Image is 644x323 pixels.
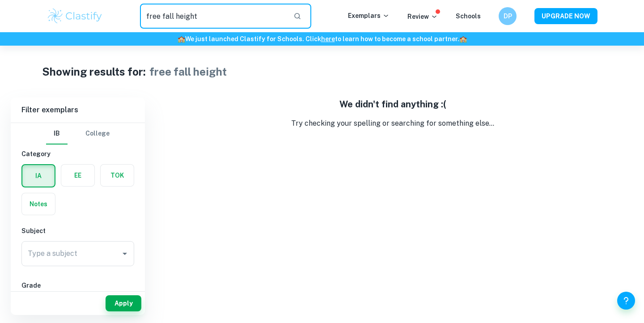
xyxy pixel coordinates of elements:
button: IA [22,165,55,187]
h6: We just launched Clastify for Schools. Click to learn how to become a school partner. [2,34,642,44]
span: 🏫 [459,35,467,42]
h6: Filter exemplars [11,98,145,123]
h1: Showing results for: [42,64,146,80]
h6: DP [503,11,513,21]
button: EE [61,165,94,186]
button: College [85,123,110,144]
a: Schools [456,13,481,20]
h5: We didn't find anything :( [152,98,633,111]
button: Open [119,247,131,260]
button: UPGRADE NOW [534,8,597,24]
div: Filter type choice [46,123,110,144]
a: here [321,35,335,42]
button: DP [499,7,517,25]
button: Help and Feedback [617,292,635,310]
button: Apply [106,295,141,311]
p: Try checking your spelling or searching for something else... [152,118,633,129]
h6: Category [21,149,134,159]
input: Search for any exemplars... [140,4,286,29]
button: Notes [22,193,55,215]
span: 🏫 [178,35,185,42]
button: IB [46,123,68,144]
h6: Subject [21,226,134,236]
p: Exemplars [348,11,390,21]
h1: free fall height [149,64,227,80]
h6: Grade [21,280,134,290]
img: Clastify logo [47,7,103,25]
button: TOK [101,165,134,186]
p: Review [407,12,438,21]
